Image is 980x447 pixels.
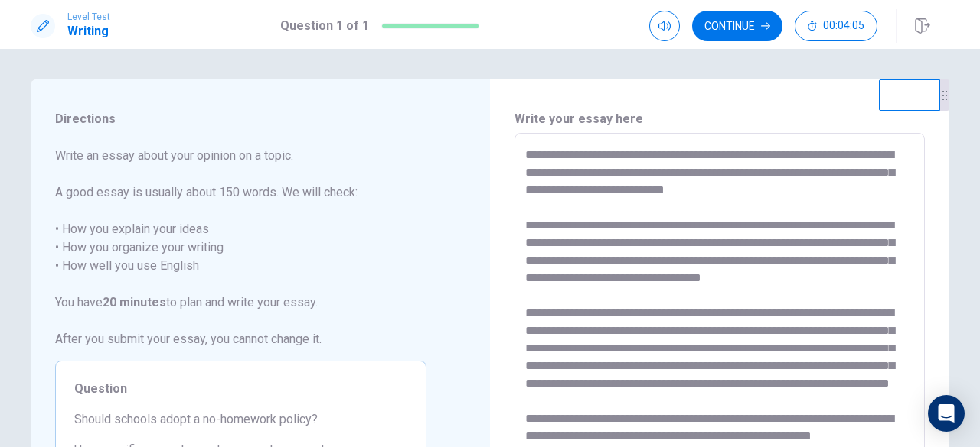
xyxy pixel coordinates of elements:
[103,295,166,309] strong: 20 minutes
[55,110,426,128] span: Directions
[67,11,110,22] span: Level Test
[823,20,864,32] span: 00:04:05
[280,17,369,35] h1: Question 1 of 1
[928,395,965,432] div: Open Intercom Messenger
[74,410,407,429] span: Should schools adopt a no-homework policy?
[67,22,110,40] h1: Writing
[55,147,426,348] span: Write an essay about your opinion on a topic. A good essay is usually about 150 words. We will ch...
[795,11,877,41] button: 00:04:05
[74,380,407,398] span: Question
[692,11,782,41] button: Continue
[514,110,925,128] h6: Write your essay here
